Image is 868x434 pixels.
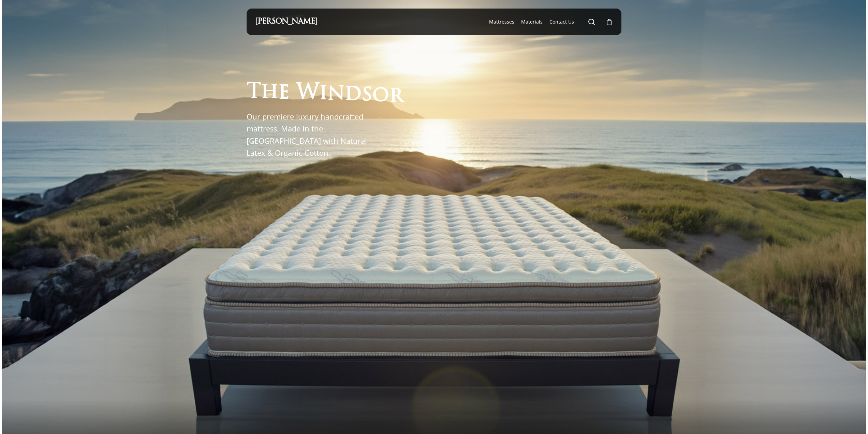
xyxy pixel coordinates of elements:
[389,86,403,107] span: r
[327,84,345,104] span: n
[261,83,278,103] span: h
[319,83,327,104] span: i
[549,18,574,25] a: Contact Us
[278,83,290,103] span: e
[296,83,319,104] span: W
[247,82,261,103] span: T
[255,18,318,26] a: [PERSON_NAME]
[486,9,613,35] nav: Main Menu
[247,82,403,102] h1: The Windsor
[372,85,389,106] span: o
[345,84,362,105] span: d
[362,85,372,106] span: s
[247,111,374,159] p: Our premiere luxury handcrafted mattress. Made in the [GEOGRAPHIC_DATA] with Natural Latex & Orga...
[489,18,514,25] a: Mattresses
[521,18,543,25] a: Materials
